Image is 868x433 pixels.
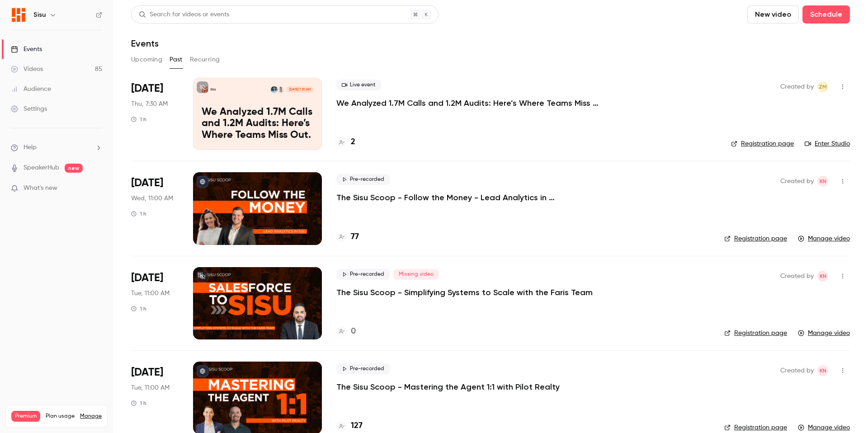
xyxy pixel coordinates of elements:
[278,86,284,93] img: Zac Muir
[393,269,439,280] span: Missing video
[131,172,179,245] div: Aug 13 Wed, 11:00 AM (America/Denver)
[131,289,170,298] span: Tue, 11:00 AM
[351,136,355,148] h4: 2
[24,143,37,152] span: Help
[131,267,179,339] div: Aug 12 Tue, 11:00 AM (America/Denver)
[11,411,40,422] span: Premium
[805,139,850,148] a: Enter Studio
[286,86,313,93] span: [DATE] 7:30 AM
[131,305,146,312] div: 1 h
[780,271,814,282] span: Created by
[170,52,183,67] button: Past
[820,271,826,282] span: KN
[131,383,170,392] span: Tue, 11:00 AM
[780,176,814,187] span: Created by
[131,365,163,380] span: [DATE]
[820,365,826,376] span: KN
[798,234,850,243] a: Manage video
[131,78,179,150] div: Sep 11 Thu, 7:30 AM (America/Denver)
[817,271,828,282] span: Kaela Nichol
[131,194,173,203] span: Wed, 11:00 AM
[131,271,163,285] span: [DATE]
[336,420,363,432] a: 127
[780,81,814,92] span: Created by
[336,381,560,392] a: The Sisu Scoop - Mastering the Agent 1:1 with Pilot Realty
[336,287,593,298] a: The Sisu Scoop - Simplifying Systems to Scale with the Faris Team
[336,80,381,90] span: Live event
[131,176,163,190] span: [DATE]
[33,10,46,19] h6: Sisu
[190,52,220,67] button: Recurring
[351,420,363,432] h4: 127
[731,139,794,148] a: Registration page
[819,81,827,92] span: ZM
[46,413,75,420] span: Plan usage
[802,5,850,24] button: Schedule
[80,413,102,420] a: Manage
[817,176,828,187] span: Kaela Nichol
[11,85,51,94] div: Audience
[820,176,826,187] span: KN
[724,329,787,338] a: Registration page
[193,78,322,150] a: We Analyzed 1.7M Calls and 1.2M Audits: Here’s Where Teams Miss Out.SisuZac MuirJustin Benson[DAT...
[798,329,850,338] a: Manage video
[139,10,229,19] div: Search for videos or events
[131,99,168,108] span: Thu, 7:30 AM
[336,174,390,185] span: Pre-recorded
[91,184,102,193] iframe: Noticeable Trigger
[817,365,828,376] span: Kaela Nichol
[780,365,814,376] span: Created by
[11,65,43,74] div: Videos
[271,86,277,93] img: Justin Benson
[210,87,216,92] p: Sisu
[336,325,356,338] a: 0
[131,210,146,217] div: 1 h
[336,269,390,280] span: Pre-recorded
[336,98,608,108] a: We Analyzed 1.7M Calls and 1.2M Audits: Here’s Where Teams Miss Out.
[24,163,59,173] a: SpeakerHub
[131,38,159,49] h1: Events
[131,81,163,96] span: [DATE]
[131,400,146,407] div: 1 h
[11,143,102,152] li: help-dropdown-opener
[336,231,359,243] a: 77
[65,164,83,173] span: new
[724,234,787,243] a: Registration page
[724,423,787,432] a: Registration page
[351,231,359,243] h4: 77
[351,325,356,338] h4: 0
[202,107,313,141] p: We Analyzed 1.7M Calls and 1.2M Audits: Here’s Where Teams Miss Out.
[131,116,146,123] div: 1 h
[11,104,47,113] div: Settings
[24,184,57,193] span: What's new
[817,81,828,92] span: Zac Muir
[131,52,162,67] button: Upcoming
[798,423,850,432] a: Manage video
[336,192,608,203] a: The Sisu Scoop - Follow the Money - Lead Analytics in [GEOGRAPHIC_DATA]
[11,8,26,22] img: Sisu
[11,45,42,54] div: Events
[336,136,355,148] a: 2
[336,363,390,374] span: Pre-recorded
[747,5,799,24] button: New video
